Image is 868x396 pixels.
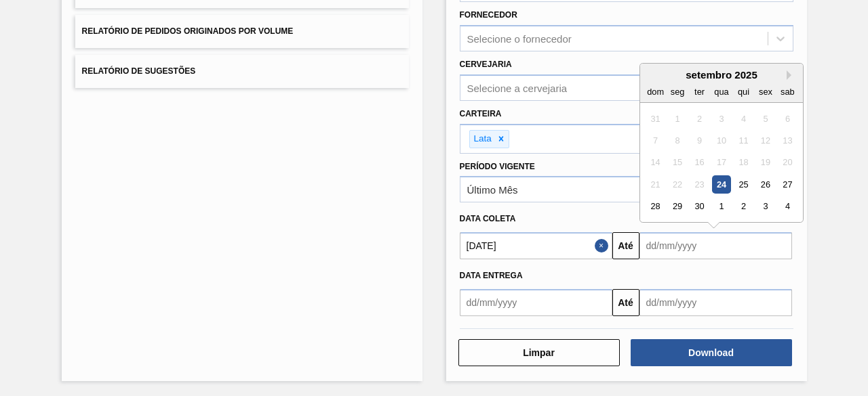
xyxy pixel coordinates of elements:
button: Até [612,232,639,259]
div: Not available sábado, 6 de setembro de 2025 [778,110,796,128]
button: Close [595,232,612,259]
label: Carteira [460,109,502,118]
div: Selecione a cervejaria [467,82,568,93]
button: Relatório de Sugestões [75,55,409,88]
input: dd/mm/yyyy [639,289,792,316]
div: Not available quarta-feira, 17 de setembro de 2025 [712,154,730,172]
div: Choose terça-feira, 30 de setembro de 2025 [690,198,708,216]
button: Relatório de Pedidos Originados por Volume [75,15,409,48]
div: Choose sexta-feira, 3 de outubro de 2025 [756,198,774,216]
div: Choose quarta-feira, 1 de outubro de 2025 [712,198,730,216]
span: Relatório de Sugestões [82,66,196,76]
div: Not available sexta-feira, 19 de setembro de 2025 [756,154,774,172]
div: Selecione o fornecedor [467,33,572,45]
div: Not available segunda-feira, 1 de setembro de 2025 [668,110,686,128]
div: ter [690,83,708,101]
div: Not available sexta-feira, 12 de setembro de 2025 [756,131,774,150]
div: Not available quinta-feira, 18 de setembro de 2025 [734,154,752,172]
div: Not available sábado, 20 de setembro de 2025 [778,154,796,172]
div: qua [712,83,730,101]
div: month 2025-09 [644,108,798,217]
div: setembro 2025 [640,69,803,81]
div: qui [734,83,752,101]
div: Choose segunda-feira, 29 de setembro de 2025 [668,198,686,216]
div: Not available domingo, 31 de agosto de 2025 [646,110,665,128]
div: dom [646,83,665,101]
div: Not available terça-feira, 23 de setembro de 2025 [690,175,708,194]
div: Not available segunda-feira, 8 de setembro de 2025 [668,131,686,150]
div: Not available terça-feira, 16 de setembro de 2025 [690,154,708,172]
span: Relatório de Pedidos Originados por Volume [82,26,294,36]
button: Limpar [458,339,620,366]
div: Choose sábado, 27 de setembro de 2025 [778,175,796,194]
div: Not available terça-feira, 9 de setembro de 2025 [690,131,708,150]
div: Not available domingo, 21 de setembro de 2025 [646,175,665,194]
button: Até [612,289,639,316]
div: Not available quinta-feira, 4 de setembro de 2025 [734,110,752,128]
div: Choose sábado, 4 de outubro de 2025 [778,198,796,216]
div: sab [778,83,796,101]
div: Not available quarta-feira, 3 de setembro de 2025 [712,110,730,128]
div: Not available segunda-feira, 15 de setembro de 2025 [668,154,686,172]
div: Not available domingo, 7 de setembro de 2025 [646,131,665,150]
label: Período Vigente [460,162,535,171]
input: dd/mm/yyyy [460,289,612,316]
div: Not available quarta-feira, 10 de setembro de 2025 [712,131,730,150]
div: Not available sexta-feira, 5 de setembro de 2025 [756,110,774,128]
div: Choose sexta-feira, 26 de setembro de 2025 [756,175,774,194]
div: Not available domingo, 14 de setembro de 2025 [646,154,665,172]
input: dd/mm/yyyy [460,232,612,259]
div: Choose quinta-feira, 2 de outubro de 2025 [734,198,752,216]
div: Choose quarta-feira, 24 de setembro de 2025 [712,175,730,194]
div: Not available quinta-feira, 11 de setembro de 2025 [734,131,752,150]
div: Not available sábado, 13 de setembro de 2025 [778,131,796,150]
button: Next Month [787,70,796,80]
label: Fornecedor [460,10,517,20]
span: Data entrega [460,271,523,280]
span: Data coleta [460,214,516,223]
div: Lata [470,131,494,148]
div: seg [668,83,686,101]
div: Choose quinta-feira, 25 de setembro de 2025 [734,175,752,194]
div: sex [756,83,774,101]
div: Último Mês [467,184,518,196]
div: Not available segunda-feira, 22 de setembro de 2025 [668,175,686,194]
div: Not available terça-feira, 2 de setembro de 2025 [690,110,708,128]
div: Choose domingo, 28 de setembro de 2025 [646,198,665,216]
input: dd/mm/yyyy [639,232,792,259]
button: Download [631,339,792,366]
label: Cervejaria [460,60,512,69]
